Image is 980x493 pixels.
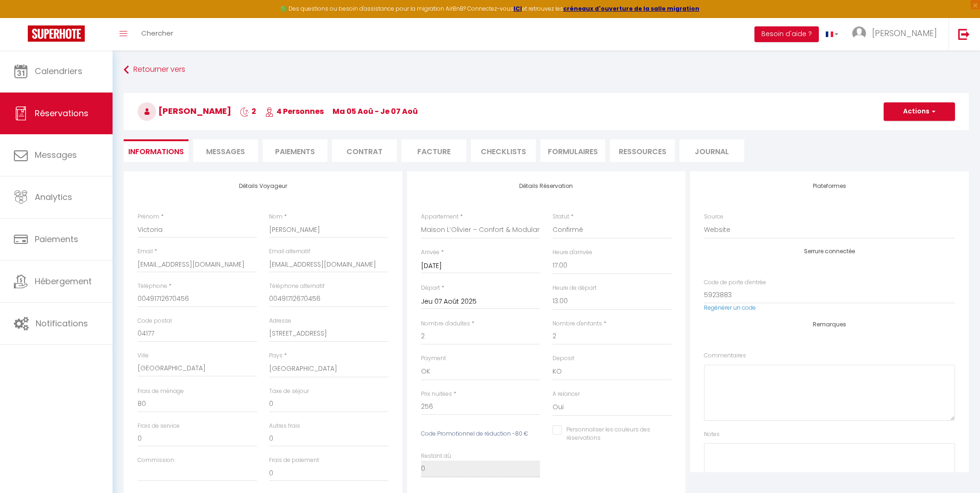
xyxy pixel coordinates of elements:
label: Ville [138,351,149,360]
label: Heure de départ [553,284,597,293]
label: Prénom [138,212,159,221]
button: Besoin d'aide ? [754,26,819,42]
li: CHECKLISTS [471,139,536,162]
label: Nombre d'enfants [553,319,602,328]
label: Statut [553,212,569,221]
span: Calendriers [35,65,82,77]
h4: Plateformes [704,183,955,189]
a: Chercher [134,18,180,50]
label: Téléphone [138,282,167,291]
label: Prix nuitées [421,390,452,399]
h4: Détails Réservation [421,183,672,189]
label: Arrivée [421,248,440,257]
a: Retourner vers [124,62,969,78]
li: Ressources [610,139,675,162]
label: Email [138,247,153,256]
a: ICI [514,5,522,12]
span: Réservations [35,107,88,119]
label: Commission [138,456,174,465]
p: Code Promotionnel de réduction - [421,430,540,438]
label: Heure d'arrivée [553,248,592,257]
span: 2 [240,106,256,117]
label: Notes [704,430,720,439]
label: Départ [421,284,440,293]
li: FORMULAIRES [540,139,605,162]
label: Frais de paiement [269,456,319,465]
span: Messages [35,149,77,161]
label: Frais de service [138,422,180,431]
label: Email alternatif [269,247,310,256]
label: Adresse [269,317,291,325]
h4: Remarques [704,321,955,328]
label: Code postal [138,317,172,325]
button: Actions [884,102,955,121]
li: Informations [124,139,188,162]
img: ... [852,26,866,40]
img: Super Booking [28,25,85,42]
span: 4 Personnes [265,106,324,117]
label: Deposit [553,354,574,363]
label: Restant dû [421,452,451,461]
li: Contrat [332,139,397,162]
label: Autres frais [269,422,300,431]
label: Appartement [421,212,459,221]
span: 80 [515,430,522,437]
label: Nombre d'adultes [421,319,470,328]
span: Chercher [141,28,173,38]
span: Messages [206,146,245,157]
span: Analytics [35,191,72,203]
a: ... [PERSON_NAME] [845,18,949,50]
span: Hébergement [35,275,92,287]
label: A relancer [553,390,580,399]
a: créneaux d'ouverture de la salle migration [563,5,699,12]
span: [PERSON_NAME] [872,27,937,39]
label: Code de porte d'entrée [704,278,766,287]
span: € [524,430,528,437]
li: Journal [679,139,744,162]
li: Paiements [263,139,327,162]
a: Regénérer un code [704,304,756,312]
label: Taxe de séjour [269,387,309,396]
img: logout [958,28,970,40]
span: Paiements [35,233,78,245]
span: ma 05 Aoû - je 07 Aoû [333,106,418,117]
label: Pays [269,351,283,360]
label: Payment [421,354,446,363]
label: Téléphone alternatif [269,282,325,291]
h4: Serrure connectée [704,248,955,255]
h4: Détails Voyageur [138,183,389,189]
label: Commentaires [704,351,746,360]
span: Notifications [36,318,88,329]
li: Facture [402,139,466,162]
span: [PERSON_NAME] [138,105,231,117]
label: Source [704,212,723,221]
label: Frais de ménage [138,387,184,396]
label: Nom [269,212,283,221]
